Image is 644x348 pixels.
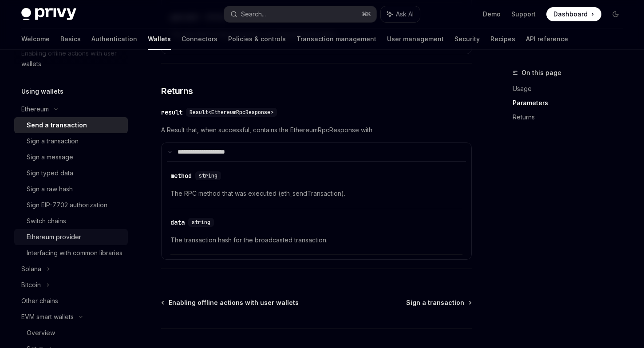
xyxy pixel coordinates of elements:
[14,293,128,309] a: Other chains
[608,7,623,21] button: Toggle dark mode
[60,28,81,50] a: Basics
[14,133,128,149] a: Sign a transaction
[27,152,73,162] div: Sign a message
[228,28,286,50] a: Policies & controls
[161,125,472,135] span: A Result that, when successful, contains the EthereumRpcResponse with:
[169,298,299,307] span: Enabling offline actions with user wallets
[14,117,128,133] a: Send a transaction
[190,109,273,116] span: Result<EthereumRpcResponse>
[14,165,128,181] a: Sign typed data
[14,197,128,213] a: Sign EIP-7702 authorization
[192,219,210,226] span: string
[182,28,217,50] a: Connectors
[513,110,630,124] a: Returns
[224,6,376,22] button: Search...⌘K
[170,188,462,199] span: The RPC method that was executed (eth_sendTransaction).
[14,229,128,245] a: Ethereum provider
[170,171,192,180] div: method
[27,216,66,226] div: Switch chains
[526,28,568,50] a: API reference
[513,82,630,96] a: Usage
[199,172,217,179] span: string
[21,8,76,20] img: dark logo
[27,200,107,210] div: Sign EIP-7702 authorization
[454,28,480,50] a: Security
[396,10,414,19] span: Ask AI
[513,96,630,110] a: Parameters
[27,168,73,178] div: Sign typed data
[14,325,128,341] a: Overview
[27,136,79,146] div: Sign a transaction
[381,6,420,22] button: Ask AI
[148,28,171,50] a: Wallets
[21,312,74,322] div: EVM smart wallets
[483,10,501,19] a: Demo
[161,85,193,97] span: Returns
[14,213,128,229] a: Switch chains
[21,280,41,290] div: Bitcoin
[170,235,462,245] span: The transaction hash for the broadcasted transaction.
[21,296,58,306] div: Other chains
[511,10,536,19] a: Support
[490,28,515,50] a: Recipes
[27,184,73,194] div: Sign a raw hash
[161,108,182,117] div: result
[387,28,444,50] a: User management
[27,328,55,338] div: Overview
[170,218,185,227] div: data
[91,28,137,50] a: Authentication
[553,10,588,19] span: Dashboard
[14,181,128,197] a: Sign a raw hash
[27,232,81,242] div: Ethereum provider
[296,28,376,50] a: Transaction management
[21,264,41,274] div: Solana
[14,149,128,165] a: Sign a message
[406,298,464,307] span: Sign a transaction
[27,120,87,130] div: Send a transaction
[14,245,128,261] a: Interfacing with common libraries
[546,7,601,21] a: Dashboard
[406,298,471,307] a: Sign a transaction
[27,248,122,258] div: Interfacing with common libraries
[21,28,50,50] a: Welcome
[362,11,371,18] span: ⌘ K
[162,298,299,307] a: Enabling offline actions with user wallets
[21,86,63,97] h5: Using wallets
[241,9,266,20] div: Search...
[522,67,561,78] span: On this page
[21,104,49,115] div: Ethereum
